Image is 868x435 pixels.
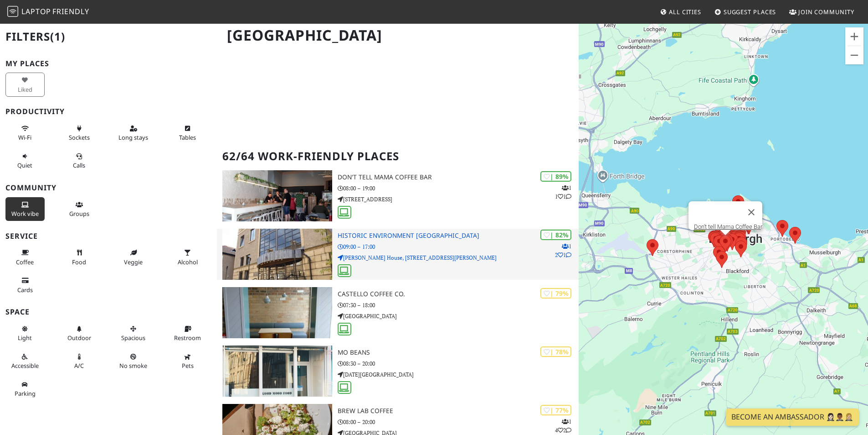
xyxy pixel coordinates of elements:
h3: Don't tell Mama Coffee Bar [338,173,579,181]
a: Don't tell Mama Coffee Bar | 89% 111 Don't tell Mama Coffee Bar 08:00 – 19:00 [STREET_ADDRESS] [217,170,579,221]
button: Close [740,201,762,223]
span: Work-friendly tables [179,133,196,142]
button: Outdoor [60,321,99,346]
p: 08:30 – 20:00 [338,359,579,368]
button: Coffee [5,245,45,269]
button: Cards [5,273,45,297]
img: LaptopFriendly [7,6,18,17]
span: Parking [15,389,36,398]
button: Spacious [114,321,153,346]
img: Don't tell Mama Coffee Bar [222,170,332,221]
button: Food [60,245,99,269]
span: Long stays [118,133,148,142]
p: 1 1 1 [555,183,571,201]
a: Don't tell Mama Coffee Bar [694,223,762,230]
span: Veggie [124,258,143,266]
h3: Mo Beans [338,349,579,356]
span: Food [72,258,86,266]
h3: My Places [5,59,211,68]
div: | 78% [540,346,571,357]
h3: Brew Lab Coffee [338,407,579,415]
span: Group tables [69,210,89,218]
a: Suggest Places [711,4,780,20]
span: All Cities [669,8,701,16]
span: Outdoor area [67,334,91,342]
button: Quiet [5,149,45,173]
span: Video/audio calls [73,161,85,169]
h3: Castello Coffee Co. [338,290,579,298]
p: 09:00 – 17:00 [338,242,579,251]
button: Light [5,321,45,346]
button: Work vibe [5,197,45,221]
h3: Space [5,308,211,316]
button: Long stays [114,121,153,145]
button: No smoke [114,349,153,373]
button: Zoom out [845,46,863,64]
button: Alcohol [168,245,207,269]
span: Stable Wi-Fi [18,133,31,142]
p: 08:00 – 20:00 [338,418,579,426]
button: Pets [168,349,207,373]
p: 08:00 – 19:00 [338,184,579,193]
div: | 82% [540,230,571,240]
span: (1) [50,29,65,44]
span: Smoke free [119,362,147,370]
span: Spacious [121,334,145,342]
p: [GEOGRAPHIC_DATA] [338,312,579,320]
span: Restroom [174,334,201,342]
div: | 89% [540,171,571,182]
button: Restroom [168,321,207,346]
p: 07:30 – 18:00 [338,301,579,309]
span: Quiet [17,161,32,169]
h3: Community [5,183,211,192]
img: Castello Coffee Co. [222,287,332,338]
p: 1 2 1 [555,242,571,259]
span: Suggest Places [724,8,776,16]
span: Coffee [16,258,34,266]
button: A/C [60,349,99,373]
p: 1 4 2 [555,417,571,435]
span: Accessible [11,362,39,370]
span: Power sockets [69,133,90,142]
p: [PERSON_NAME] House, [STREET_ADDRESS][PERSON_NAME] [338,253,579,262]
span: Join Community [798,8,854,16]
span: Friendly [52,6,89,16]
span: Air conditioned [74,362,84,370]
span: Laptop [21,6,51,16]
h1: [GEOGRAPHIC_DATA] [220,23,577,48]
span: Natural light [18,334,32,342]
p: [STREET_ADDRESS] [338,195,579,204]
a: Mo Beans | 78% Mo Beans 08:30 – 20:00 [DATE][GEOGRAPHIC_DATA] [217,346,579,397]
span: Credit cards [17,286,33,294]
a: LaptopFriendly LaptopFriendly [7,4,89,20]
img: Mo Beans [222,346,332,397]
h3: Historic Environment [GEOGRAPHIC_DATA] [338,232,579,240]
h2: 62/64 Work-Friendly Places [222,142,573,170]
button: Zoom in [845,27,863,46]
button: Accessible [5,349,45,373]
button: Parking [5,377,45,401]
span: Alcohol [178,258,198,266]
a: Join Community [786,4,858,20]
a: Historic Environment Scotland | 82% 121 Historic Environment [GEOGRAPHIC_DATA] 09:00 – 17:00 [PER... [217,229,579,280]
h2: Filters [5,23,211,51]
a: All Cities [656,4,705,20]
h3: Productivity [5,107,211,116]
div: | 79% [540,288,571,299]
span: People working [11,210,39,218]
img: Historic Environment Scotland [222,229,332,280]
h3: Service [5,232,211,241]
span: Pet friendly [182,362,194,370]
div: | 77% [540,405,571,415]
button: Calls [60,149,99,173]
button: Veggie [114,245,153,269]
a: Castello Coffee Co. | 79% Castello Coffee Co. 07:30 – 18:00 [GEOGRAPHIC_DATA] [217,287,579,338]
button: Wi-Fi [5,121,45,145]
p: [DATE][GEOGRAPHIC_DATA] [338,370,579,379]
button: Sockets [60,121,99,145]
button: Groups [60,197,99,221]
button: Tables [168,121,207,145]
